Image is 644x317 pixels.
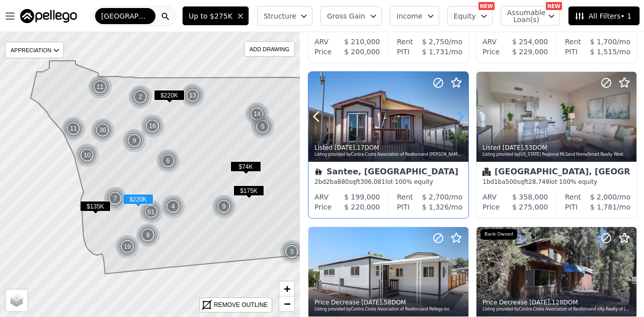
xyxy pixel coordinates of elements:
div: [GEOGRAPHIC_DATA], [GEOGRAPHIC_DATA] [482,168,630,178]
div: 6 [156,149,180,173]
div: ARV [314,37,329,47]
span: $220K [154,90,185,100]
button: Up to $275K [182,6,249,26]
div: Listing provided by Contra Costa Association of Realtors and Pellego Inc [314,306,463,312]
a: Layers [6,289,28,311]
div: Price [482,202,500,212]
span: $ 2,000 [590,193,617,201]
time: 2025-07-26 00:02 [529,299,550,306]
button: Gross Gain [320,6,382,26]
img: g1.png [245,102,270,126]
div: 11 [61,117,86,141]
button: Structure [257,6,312,26]
div: 10 [75,143,99,167]
span: Up to $275K [189,11,232,21]
div: ARV [482,37,497,47]
span: Structure [264,11,296,21]
span: $ 2,750 [422,38,449,46]
span: + [284,282,290,295]
button: Equity [447,6,493,26]
div: 1 bd 1 ba sqft lot · 100% equity [482,178,630,186]
div: $175K [233,185,264,200]
img: g1.png [251,115,275,139]
span: $ 229,000 [512,48,548,56]
div: Price Decrease , 58 DOM [314,298,463,306]
span: $ 1,326 [422,203,449,211]
div: /mo [410,202,462,212]
div: 11 [88,75,112,99]
div: /mo [578,47,630,57]
img: g1.png [122,129,147,153]
div: /mo [578,202,630,212]
span: $135K [80,201,111,212]
div: 9 [212,194,236,219]
span: $ 1,781 [590,203,617,211]
img: g1.png [91,118,115,142]
img: g1.png [280,240,304,264]
div: /mo [410,47,462,57]
div: NEW [478,2,495,10]
div: 9 [122,129,146,153]
span: $ 254,000 [512,38,548,46]
div: 5 [251,115,275,139]
div: 2 [128,85,152,109]
span: 306,081 [360,178,385,185]
div: Listing provided by Contra Costa Association of Realtors and eXp Realty of [US_STATE], Inc [482,306,631,312]
div: Rent [397,37,413,47]
div: Price [314,202,332,212]
img: g1.png [136,223,160,247]
div: ADD DRAWING [245,42,294,56]
span: Equity [454,11,476,21]
span: 880 [338,178,349,185]
div: Bank Owned [480,229,517,240]
div: /mo [413,192,462,202]
img: g1.png [61,117,86,141]
button: All Filters• 1 [568,6,640,26]
span: $ 2,700 [422,193,449,201]
div: 16 [140,114,165,138]
img: Pellego [20,9,77,23]
div: ARV [314,192,329,202]
time: 2025-08-01 00:00 [503,144,523,151]
div: /mo [581,192,630,202]
span: $ 199,000 [344,193,380,201]
div: Price Decrease , 128 DOM [482,298,631,306]
img: g1.png [128,85,153,109]
div: 7 [103,186,127,210]
img: g1.png [103,186,128,210]
img: g1.png [181,83,205,108]
span: $ 358,000 [512,193,548,201]
button: Income [390,6,439,26]
span: Income [396,11,423,21]
div: Listing provided by [US_STATE] Regional MLS and HomeSmart Realty West [482,152,631,158]
a: Listed [DATE],17DOMListing provided byContra Costa Association of Realtorsand [PERSON_NAME] Realt... [308,71,468,219]
div: Listing provided by Contra Costa Association of Realtors and [PERSON_NAME] Realty [314,152,463,158]
div: PITI [565,202,578,212]
span: $ 1,515 [590,48,617,56]
div: Listed , 53 DOM [482,144,631,152]
div: 2 bd 2 ba sqft lot · 100% equity [314,178,462,186]
span: $ 220,000 [344,203,380,211]
img: g1.png [212,194,236,219]
span: $ 275,000 [512,203,548,211]
div: PITI [397,47,410,57]
div: 14 [245,102,269,126]
span: $175K [233,185,264,196]
div: 13 [181,83,205,108]
span: Gross Gain [327,11,365,21]
img: g1.png [161,194,186,219]
div: $220K [154,90,185,104]
div: NEW [546,2,562,10]
img: g1.png [75,143,100,167]
div: Price [314,47,332,57]
div: Listed , 17 DOM [314,144,463,152]
img: g1.png [88,75,113,99]
div: Rent [565,37,581,47]
div: REMOVE OUTLINE [214,300,268,309]
a: Zoom in [279,281,294,296]
div: Santee, [GEOGRAPHIC_DATA] [314,168,462,178]
time: 2025-08-02 05:00 [335,144,355,151]
span: $ 210,000 [344,38,380,46]
span: $ 1,700 [590,38,617,46]
div: $135K [80,201,111,216]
